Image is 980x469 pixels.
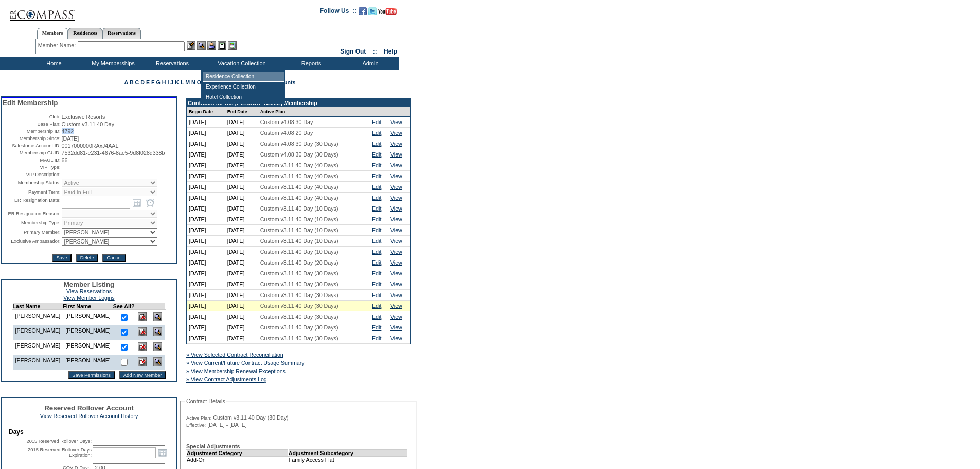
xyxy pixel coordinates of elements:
td: Contracts for the [PERSON_NAME] Membership [187,99,410,107]
span: 66 [62,157,68,163]
td: ER Resignation Reason: [3,210,61,218]
a: I [167,79,169,85]
a: View Reservations [66,288,112,294]
td: Follow Us :: [320,6,357,19]
td: [PERSON_NAME] [12,355,63,370]
td: [DATE] [187,149,225,160]
span: Custom v3.11 40 Day (40 Days) [260,184,338,190]
td: VIP Type: [3,164,61,170]
td: Reservations [141,57,201,70]
td: Adjustment Subcategory [288,449,407,456]
td: Days [9,428,169,436]
a: Open the time view popup. [145,197,156,209]
a: View [390,292,402,298]
a: View [390,119,402,125]
td: [DATE] [187,301,225,311]
a: A [124,79,128,85]
a: N [191,79,195,85]
a: Edit [372,205,381,212]
a: Follow us on Twitter [368,10,377,16]
td: Experience Collection [203,82,284,92]
span: Custom v3.11 40 Day (20 Days) [260,259,338,266]
span: Custom v3.11 40 Day (10 Days) [260,205,338,212]
a: View [390,141,402,147]
b: Special Adjustments [186,443,240,449]
a: Edit [372,249,381,255]
td: [DATE] [187,236,225,247]
td: Admin [340,57,399,70]
a: View [390,227,402,233]
img: Subscribe to our YouTube Channel [378,8,397,15]
td: Payment Term: [3,188,61,196]
a: » View Contract Adjustments Log [186,376,267,383]
img: Impersonate [207,41,216,50]
td: VIP Description: [3,171,61,178]
span: Custom v3.11 40 Day (40 Days) [260,195,338,201]
td: [DATE] [187,193,225,203]
a: Edit [372,259,381,266]
td: [DATE] [225,279,258,290]
span: Custom v3.11 40 Day (30 Days) [260,303,338,309]
td: [DATE] [225,138,258,149]
label: 2015 Reserved Rollover Days: [26,439,92,444]
a: Edit [372,151,381,158]
td: [DATE] [187,160,225,171]
img: View Dashboard [153,342,162,351]
a: View [390,270,402,276]
img: b_edit.gif [187,41,195,50]
input: Delete [76,254,98,262]
td: Membership Status: [3,179,61,187]
span: 7532dd81-e231-4676-8ae5-9d8f028d338b [62,150,165,156]
img: Become our fan on Facebook [359,7,367,15]
a: View [390,184,402,190]
span: Custom v3.11 40 Day (10 Days) [260,238,338,244]
label: 2015 Reserved Rollover Days Expiration: [28,447,92,458]
td: Exclusive Ambassador: [3,237,61,246]
span: Active Plan: [186,415,211,421]
a: » View Selected Contract Reconciliation [186,352,283,358]
a: L [181,79,184,85]
img: Follow us on Twitter [368,7,377,15]
a: Edit [372,216,381,222]
span: :: [373,48,377,55]
a: Edit [372,292,381,298]
td: Active Plan [258,107,370,117]
span: Custom v4.08 20 Day [260,130,313,136]
td: [DATE] [225,333,258,344]
span: Custom v3.11 40 Day (40 Days) [260,173,338,179]
span: Edit Membership [3,99,58,107]
td: [PERSON_NAME] [63,355,113,370]
td: [DATE] [187,268,225,279]
td: Reports [280,57,340,70]
td: [PERSON_NAME] [12,310,63,325]
a: Edit [372,173,381,179]
td: ER Resignation Date: [3,197,61,209]
a: View [390,281,402,287]
td: [PERSON_NAME] [12,340,63,355]
td: Membership Since: [3,135,61,142]
a: View [390,130,402,136]
a: Edit [372,162,381,168]
td: End Date [225,107,258,117]
span: Custom v4.08 30 Day (30 Days) [260,141,338,147]
a: Edit [372,130,381,136]
td: Membership ID: [3,128,61,134]
a: Open the calendar popup. [131,197,142,209]
a: Edit [372,314,381,320]
td: Family Access Flat [288,456,407,463]
a: Edit [372,227,381,233]
a: Reservations [102,28,141,39]
span: Custom v3.11 40 Day (30 Day) [213,414,288,421]
a: Sign Out [340,48,366,55]
img: View Dashboard [153,357,162,366]
a: Edit [372,195,381,201]
td: Membership GUID: [3,150,61,156]
span: Custom v3.11 40 Day (10 Days) [260,227,338,233]
td: [DATE] [225,236,258,247]
span: Custom v3.11 40 Day (30 Days) [260,335,338,341]
td: Primary Member: [3,228,61,236]
img: Delete [138,357,147,366]
td: [DATE] [225,182,258,193]
a: Residences [68,28,102,39]
input: Save Permissions [68,371,115,379]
